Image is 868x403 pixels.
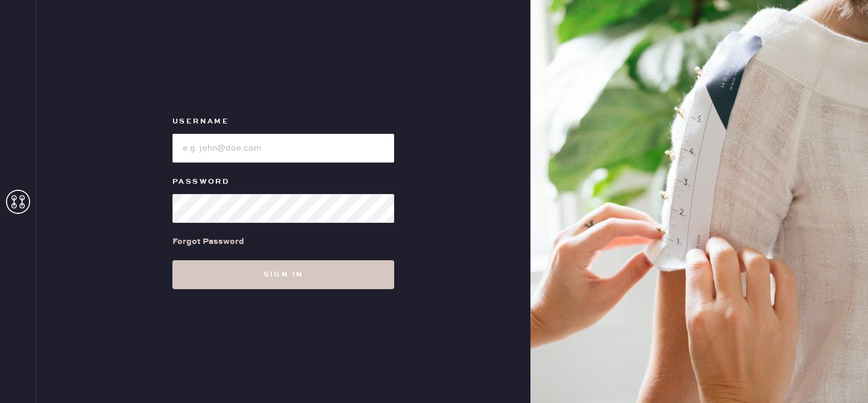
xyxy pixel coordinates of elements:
label: Password [172,175,394,189]
label: Username [172,114,394,129]
button: Sign in [172,260,394,289]
div: Forgot Password [172,235,244,248]
input: e.g. john@doe.com [172,134,394,163]
a: Forgot Password [172,223,244,260]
